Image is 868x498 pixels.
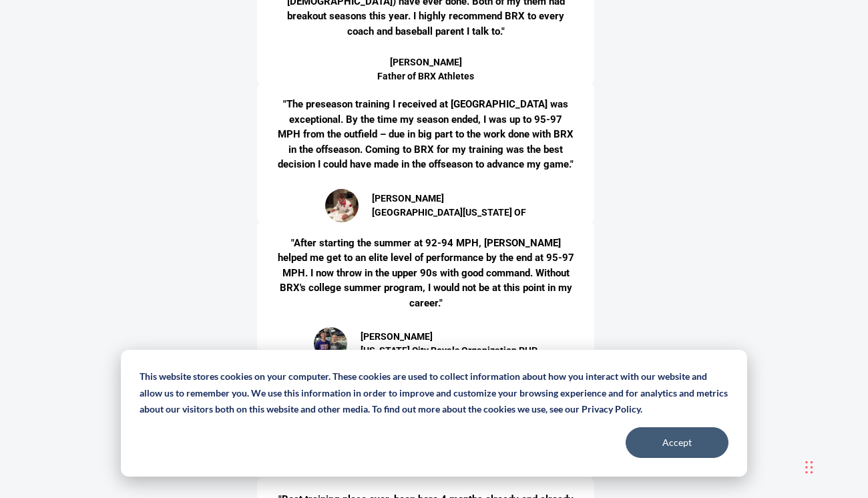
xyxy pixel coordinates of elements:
[121,350,747,477] div: Cookie banner
[277,97,574,172] p: "The preseason training I received at [GEOGRAPHIC_DATA] was exceptional. By the time my season en...
[626,427,728,458] button: Accept
[325,189,359,222] img: joeackersigning
[361,344,537,358] span: [US_STATE] City Royals Organization RHP
[361,330,537,344] span: [PERSON_NAME]
[314,327,347,360] img: PORTRAIT
[805,447,813,487] div: Drag
[676,354,868,498] iframe: Chat Widget
[377,69,474,83] span: Father of BRX Athletes
[372,192,526,206] span: [PERSON_NAME]
[140,368,728,418] p: This website stores cookies on your computer. These cookies are used to collect information about...
[277,236,574,311] p: "After starting the summer at 92-94 MPH, [PERSON_NAME] helped me get to an elite level of perform...
[372,206,526,220] span: [GEOGRAPHIC_DATA][US_STATE] OF
[377,55,474,69] span: [PERSON_NAME]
